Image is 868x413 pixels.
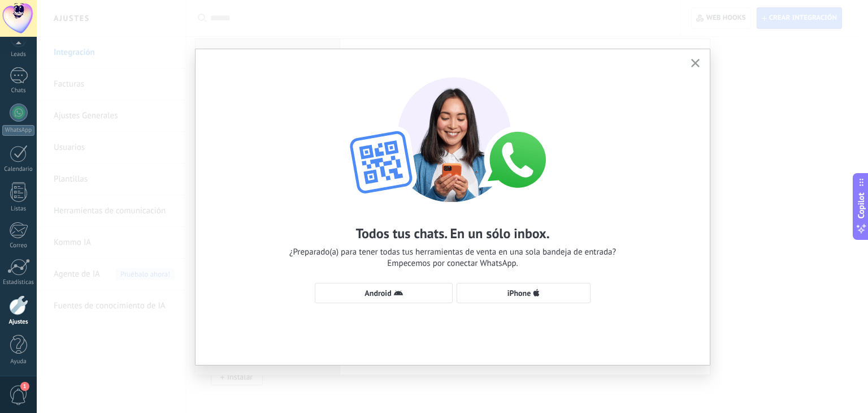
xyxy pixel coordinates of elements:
[2,51,35,58] div: Leads
[364,289,391,297] span: Android
[2,87,35,94] div: Chats
[2,242,35,249] div: Correo
[2,205,35,213] div: Listas
[315,283,453,303] button: Android
[20,382,29,391] span: 1
[328,66,577,202] img: wa-lite-select-device.png
[507,289,531,297] span: iPhone
[856,193,867,219] span: Copilot
[2,319,35,326] div: Ajustes
[289,247,616,269] span: ¿Preparado(a) para tener todas tus herramientas de venta en una sola bandeja de entrada? Empecemo...
[355,225,549,242] h2: Todos tus chats. En un sólo inbox.
[2,358,35,365] div: Ayuda
[2,279,35,286] div: Estadísticas
[457,283,591,303] button: iPhone
[2,166,35,173] div: Calendario
[2,125,34,136] div: WhatsApp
